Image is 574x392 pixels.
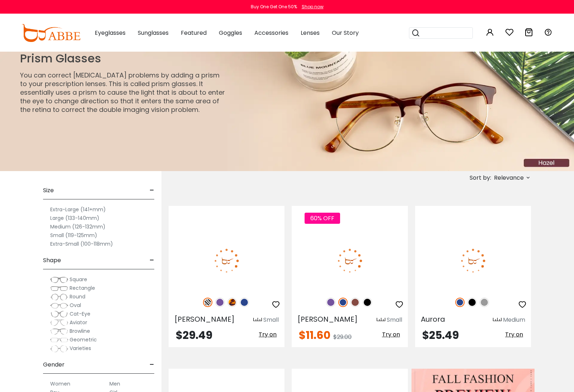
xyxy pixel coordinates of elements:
[259,330,277,339] span: Try on
[50,379,70,388] label: Women
[470,174,491,182] span: Sort by:
[298,4,324,10] a: Shop now
[257,330,279,339] button: Try on
[480,298,489,307] img: Gray
[332,29,359,37] span: Our Story
[422,327,459,343] span: $25.49
[219,29,242,37] span: Goggles
[455,298,465,307] img: Blue
[382,330,400,339] span: Try on
[70,327,90,335] span: Browline
[263,316,279,324] div: Small
[43,356,65,373] span: Gender
[50,328,68,335] img: Browline.png
[305,213,340,224] span: 60% OFF
[150,252,154,269] span: -
[50,302,68,309] img: Oval.png
[377,317,385,323] img: size ruler
[415,232,531,290] img: Blue Aurora - Acetate ,Universal Bridge Fit
[150,356,154,373] span: -
[150,182,154,199] span: -
[467,298,477,307] img: Black
[302,4,324,10] div: Shop now
[50,345,68,353] img: Varieties.png
[20,52,227,65] h1: Prism Glasses
[22,24,80,42] img: abbeglasses.com
[138,29,169,37] span: Sunglasses
[363,298,372,307] img: Black
[50,285,68,292] img: Rectangle.png
[50,231,97,240] label: Small (119-125mm)
[227,298,237,307] img: Leopard
[70,302,81,309] span: Oval
[380,330,402,339] button: Try on
[50,336,68,344] img: Geometric.png
[421,314,445,324] span: Aurora
[503,330,525,339] button: Try on
[215,298,225,307] img: Purple
[493,317,502,323] img: size ruler
[503,316,525,324] div: Medium
[50,276,68,283] img: Square.png
[50,205,106,214] label: Extra-Large (141+mm)
[203,298,212,307] img: Pattern
[350,298,360,307] img: Brown
[253,317,262,323] img: size ruler
[338,298,348,307] img: Blue
[70,276,87,283] span: Square
[50,240,113,248] label: Extra-Small (100-118mm)
[174,314,235,324] span: [PERSON_NAME]
[387,316,402,324] div: Small
[50,311,68,318] img: Cat-Eye.png
[292,232,408,290] img: Blue Hannah - Acetate ,Universal Bridge Fit
[50,293,68,301] img: Round.png
[50,222,105,231] label: Medium (126-132mm)
[109,379,120,388] label: Men
[299,327,330,343] span: $11.60
[297,314,358,324] span: [PERSON_NAME]
[494,171,524,184] span: Relevance
[70,336,97,343] span: Geometric
[43,252,61,269] span: Shape
[326,298,335,307] img: Purple
[70,319,87,326] span: Aviator
[43,182,54,199] span: Size
[333,333,352,341] span: $29.00
[240,298,249,307] img: Blue
[50,319,68,326] img: Aviator.png
[254,29,288,37] span: Accessories
[251,4,297,10] div: Buy One Get One 50%
[505,330,523,339] span: Try on
[176,327,212,343] span: $29.49
[301,29,320,37] span: Lenses
[20,71,227,114] p: You can correct [MEDICAL_DATA] problems by adding a prism to your prescription lenses. This is ca...
[181,29,207,37] span: Featured
[70,293,85,300] span: Round
[169,232,284,290] img: Pattern Elena - Acetate ,Universal Bridge Fit
[70,310,90,317] span: Cat-Eye
[50,214,99,222] label: Large (133-140mm)
[95,29,126,37] span: Eyeglasses
[70,284,95,292] span: Rectangle
[70,345,91,352] span: Varieties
